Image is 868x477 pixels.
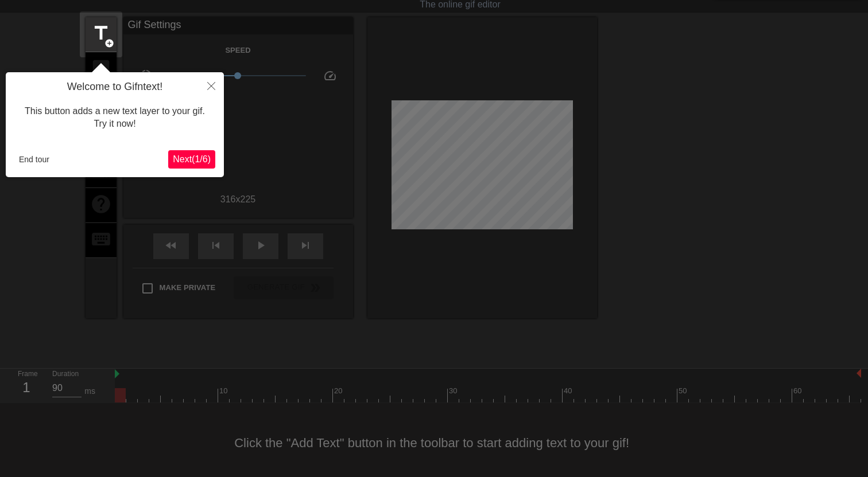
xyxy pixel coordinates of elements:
[14,151,54,168] button: End tour
[14,81,215,93] h4: Welcome to Gifntext!
[173,154,211,164] span: Next ( 1 / 6 )
[168,150,215,169] button: Next
[199,72,224,99] button: Close
[14,93,215,142] div: This button adds a new text layer to your gif. Try it now!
